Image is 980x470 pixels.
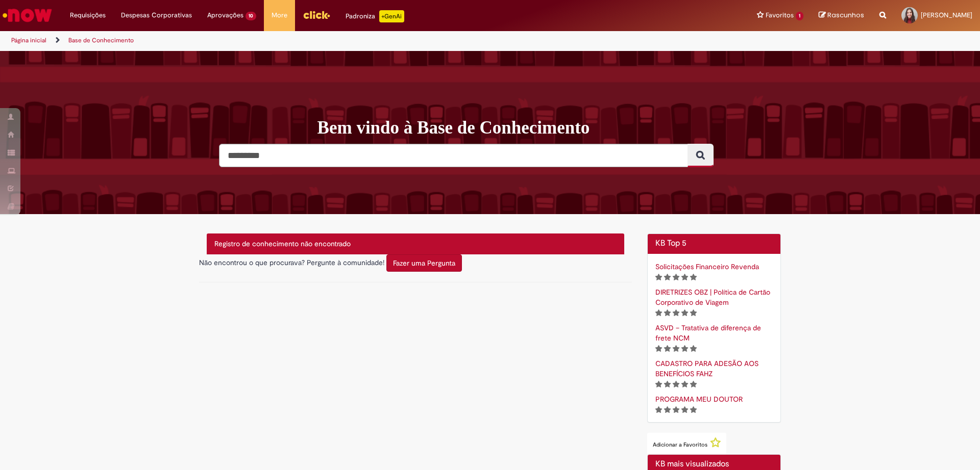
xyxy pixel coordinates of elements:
[8,31,646,50] ul: Trilhas de página
[655,288,770,307] a: Artigo, DIRETRIZES OBZ | Política de Cartão Corporativo de Viagem, classificação de 5 estrelas
[819,11,864,20] a: Rascunhos
[11,36,46,44] a: Página inicial
[681,274,688,281] i: 4
[673,309,679,317] i: 3
[681,381,688,388] i: 4
[664,274,671,281] i: 2
[690,406,697,413] i: 5
[921,11,972,19] span: [PERSON_NAME]
[681,309,688,317] i: 4
[246,12,256,20] span: 10
[386,258,462,267] a: Fazer uma Pergunta
[653,441,707,449] span: Adicionar a Favoritos
[303,7,330,22] img: click_logo_yellow_360x200.png
[219,144,688,167] input: Pesquisar
[690,309,697,317] i: 5
[655,381,662,388] i: 1
[207,233,624,254] div: Registro de conhecimento não encontrado
[796,12,803,20] span: 1
[655,239,773,248] h2: KB Top 5
[121,10,192,20] span: Despesas Corporativas
[346,10,404,22] div: Padroniza
[827,10,864,20] span: Rascunhos
[664,381,671,388] i: 2
[655,395,743,404] a: Artigo, PROGRAMA MEU DOUTOR, classificação de 5 estrelas
[207,10,243,20] span: Aprovações
[664,345,671,352] i: 2
[70,10,106,20] span: Requisições
[655,262,759,271] a: Artigo, Solicitações Financeiro Revenda, classificação de 5 estrelas
[647,433,726,454] button: Adicionar a Favoritos
[766,10,794,20] span: Favoritos
[655,323,761,343] a: Artigo, ASVD – Tratativa de diferença de frete NCM, classificação de 5 estrelas
[673,345,679,352] i: 3
[664,406,671,413] i: 2
[690,345,697,352] i: 5
[673,406,679,413] i: 3
[317,117,789,139] h1: Bem vindo à Base de Conhecimento
[272,10,287,20] span: More
[690,381,697,388] i: 5
[655,309,662,317] i: 1
[68,36,134,44] a: Base de Conhecimento
[655,460,773,469] h2: KB mais visualizados
[386,254,462,272] button: Fazer uma Pergunta
[655,359,758,378] a: Artigo, CADASTRO PARA ADESÃO AOS BENEFÍCIOS FAHZ, classificação de 5 estrelas
[690,274,697,281] i: 5
[379,10,404,22] p: +GenAi
[673,274,679,281] i: 3
[681,345,688,352] i: 4
[681,406,688,413] i: 4
[688,144,714,167] button: Pesquisar
[655,406,662,413] i: 1
[664,309,671,317] i: 2
[655,274,662,281] i: 1
[1,5,54,25] img: ServiceNow
[673,381,679,388] i: 3
[655,345,662,352] i: 1
[199,258,384,267] span: Não encontrou o que procurava? Pergunte à comunidade!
